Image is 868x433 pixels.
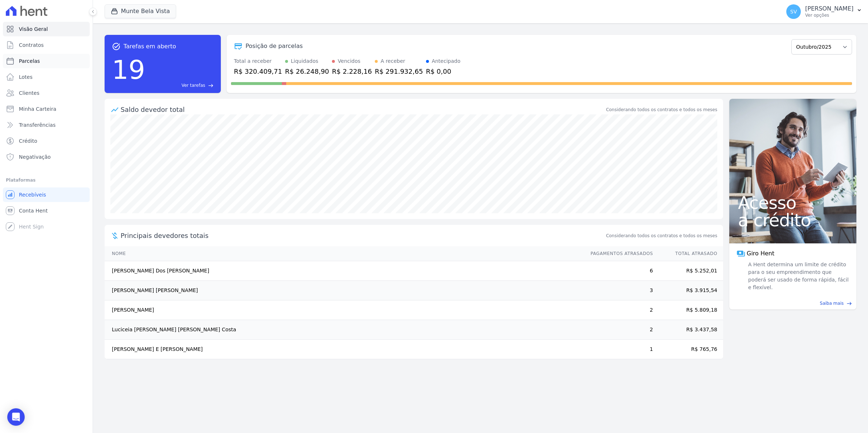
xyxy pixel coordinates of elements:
[19,41,44,49] span: Contratos
[19,207,48,214] span: Conta Hent
[820,300,844,307] span: Saiba mais
[112,42,121,51] span: task_alt
[375,66,423,76] div: R$ 291.932,65
[805,12,853,18] p: Ver opções
[3,118,90,132] a: Transferências
[19,191,46,198] span: Recebíveis
[584,246,653,261] th: Pagamentos Atrasados
[19,153,51,161] span: Negativação
[584,320,653,340] td: 2
[653,300,723,320] td: R$ 5.809,18
[105,340,584,359] td: [PERSON_NAME] E [PERSON_NAME]
[790,9,797,14] span: SV
[19,73,33,81] span: Lotes
[6,176,87,185] div: Plataformas
[291,57,319,65] div: Liquidados
[208,83,214,88] span: east
[747,261,849,291] span: A Hent determina um limite de crédito para o seu empreendimento que poderá ser usado de forma ráp...
[847,301,852,306] span: east
[19,57,40,65] span: Parcelas
[747,249,774,258] span: Giro Hent
[3,86,90,100] a: Clientes
[105,281,584,300] td: [PERSON_NAME] [PERSON_NAME]
[734,300,852,307] a: Saiba mais east
[584,340,653,359] td: 1
[234,66,282,76] div: R$ 320.409,71
[285,66,329,76] div: R$ 26.248,90
[19,89,39,97] span: Clientes
[121,105,605,114] div: Saldo devedor total
[246,42,303,50] div: Posição de parcelas
[19,137,37,145] span: Crédito
[426,66,461,76] div: R$ 0,00
[338,57,360,65] div: Vencidos
[653,340,723,359] td: R$ 765,76
[432,57,461,65] div: Antecipado
[584,300,653,320] td: 2
[738,194,848,211] span: Acesso
[653,320,723,340] td: R$ 3.437,58
[3,187,90,202] a: Recebíveis
[121,231,605,240] span: Principais devedores totais
[653,261,723,281] td: R$ 5.252,01
[19,105,56,113] span: Minha Carteira
[105,300,584,320] td: [PERSON_NAME]
[653,281,723,300] td: R$ 3.915,54
[653,246,723,261] th: Total Atrasado
[105,4,176,18] button: Munte Bela Vista
[606,232,717,239] span: Considerando todos os contratos e todos os meses
[182,82,205,89] span: Ver tarefas
[3,134,90,148] a: Crédito
[3,54,90,68] a: Parcelas
[7,408,25,426] div: Open Intercom Messenger
[381,57,405,65] div: A receber
[148,82,214,89] a: Ver tarefas east
[3,102,90,116] a: Minha Carteira
[805,5,853,12] p: [PERSON_NAME]
[738,211,848,229] span: a crédito
[584,261,653,281] td: 6
[3,203,90,218] a: Conta Hent
[234,57,282,65] div: Total a receber
[3,38,90,52] a: Contratos
[105,246,584,261] th: Nome
[19,121,56,129] span: Transferências
[112,51,145,89] div: 19
[19,25,48,33] span: Visão Geral
[780,1,868,22] button: SV [PERSON_NAME] Ver opções
[3,150,90,164] a: Negativação
[3,22,90,36] a: Visão Geral
[105,261,584,281] td: [PERSON_NAME] Dos [PERSON_NAME]
[3,70,90,84] a: Lotes
[123,42,176,51] span: Tarefas em aberto
[332,66,372,76] div: R$ 2.228,16
[584,281,653,300] td: 3
[105,320,584,340] td: Luciceia [PERSON_NAME] [PERSON_NAME] Costa
[606,106,717,113] div: Considerando todos os contratos e todos os meses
